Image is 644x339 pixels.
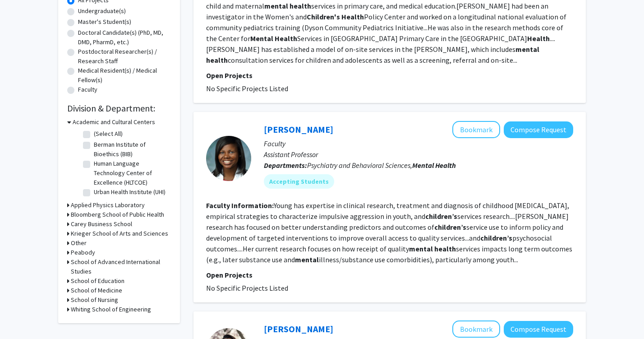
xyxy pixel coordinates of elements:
[71,257,171,276] h3: School of Advanced International Studies
[206,84,288,93] span: No Specific Projects Listed
[434,244,456,253] b: health
[264,323,333,334] a: [PERSON_NAME]
[94,159,169,187] label: Human Language Technology Center of Excellence (HLTCOE)
[78,85,97,94] label: Faculty
[71,229,168,238] h3: Krieger School of Arts and Sciences
[295,255,319,264] b: mental
[264,149,573,160] p: Assistant Professor
[73,117,155,127] h3: Academic and Cultural Centers
[78,6,126,16] label: Undergraduate(s)
[425,212,457,221] b: children’s
[206,269,573,280] p: Open Projects
[71,276,124,286] h3: School of Education
[94,140,169,159] label: Berman Institute of Bioethics (BIB)
[307,161,456,170] span: Psychiatry and Behavioral Sciences,
[206,70,573,81] p: Open Projects
[409,244,433,253] b: mental
[7,298,38,332] iframe: Chat
[78,17,131,27] label: Master's Student(s)
[515,45,539,54] b: mental
[71,305,151,314] h3: Whiting School of Engineering
[78,47,171,66] label: Postdoctoral Researcher(s) / Research Staff
[206,201,274,210] b: Faculty Information:
[341,12,364,21] b: Health
[307,12,340,21] b: Children's
[206,283,288,293] span: No Specific Projects Listed
[504,321,573,338] button: Compose Request to Radhika Raghunathan
[71,200,145,210] h3: Applied Physics Laboratory
[452,121,500,138] button: Add Andrea Young to Bookmarks
[480,233,512,242] b: children’s
[94,129,123,139] label: (Select All)
[527,34,550,43] b: Health
[250,34,273,43] b: Mental
[290,1,311,10] b: health
[71,238,87,248] h3: Other
[412,161,434,170] b: Mental
[94,187,166,197] label: Urban Health Institute (UHI)
[67,103,171,114] h2: Division & Department:
[264,174,334,189] mat-chip: Accepting Students
[71,286,122,295] h3: School of Medicine
[78,66,171,85] label: Medical Resident(s) / Medical Fellow(s)
[264,161,307,170] b: Departments:
[435,161,456,170] b: Health
[264,138,573,149] p: Faculty
[78,28,171,47] label: Doctoral Candidate(s) (PhD, MD, DMD, PharmD, etc.)
[264,1,288,10] b: mental
[452,320,500,338] button: Add Radhika Raghunathan to Bookmarks
[275,34,297,43] b: Health
[206,201,572,264] fg-read-more: Young has expertise in clinical research, treatment and diagnosis of childhood [MEDICAL_DATA], em...
[71,219,132,229] h3: Carey Business School
[264,124,333,135] a: [PERSON_NAME]
[206,56,228,65] b: health
[71,210,164,219] h3: Bloomberg School of Public Health
[71,295,118,305] h3: School of Nursing
[434,223,466,232] b: children’s
[71,248,95,257] h3: Peabody
[504,121,573,138] button: Compose Request to Andrea Young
